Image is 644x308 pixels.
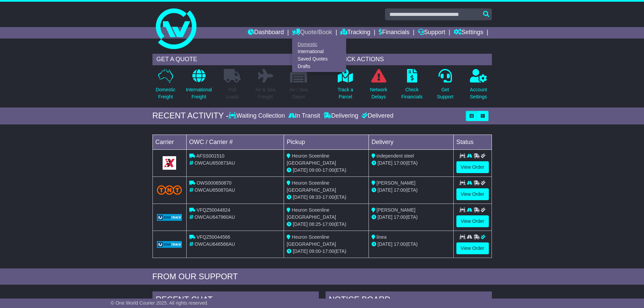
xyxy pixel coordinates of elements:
[401,69,423,104] a: CheckFinancials
[401,86,423,100] p: Check Financials
[196,153,224,159] span: AFSS001510
[186,135,284,149] td: OWC / Carrier #
[293,194,308,200] span: [DATE]
[368,135,453,149] td: Delivery
[369,69,387,104] a: NetworkDelays
[309,248,321,254] span: 09:00
[394,241,406,247] span: 17:00
[157,214,182,221] img: GetCarrierServiceLogo
[152,135,186,149] td: Carrier
[163,156,176,170] img: GetCarrierServiceLogo
[287,194,366,201] div: - (ETA)
[292,63,346,70] a: Drafts
[292,39,346,72] div: Quote/Book
[287,112,322,120] div: In Transit
[287,180,336,193] span: Heuron Sceenline [GEOGRAPHIC_DATA]
[292,41,346,48] a: Domestic
[292,55,346,63] a: Saved Quotes
[287,221,366,228] div: - (ETA)
[470,86,487,100] p: Account Settings
[454,27,483,39] a: Settings
[323,221,334,227] span: 17:00
[377,207,415,213] span: [PERSON_NAME]
[111,300,209,306] span: © One World Courier 2025. All rights reserved.
[284,135,369,149] td: Pickup
[196,207,230,213] span: VFQZ50044824
[323,194,334,200] span: 17:00
[378,241,392,247] span: [DATE]
[194,187,235,193] span: OWCAU650870AU
[372,214,451,221] div: (ETA)
[224,86,241,100] p: Full Loads
[338,86,353,100] p: Track a Parcel
[152,272,492,282] div: FROM OUR SUPPORT
[155,69,175,104] a: DomesticFreight
[377,180,415,186] span: [PERSON_NAME]
[323,248,334,254] span: 17:00
[370,86,387,100] p: Network Delays
[309,194,321,200] span: 08:33
[378,187,392,193] span: [DATE]
[309,167,321,173] span: 09:00
[194,160,235,166] span: OWCAU650873AU
[287,167,366,174] div: - (ETA)
[456,215,489,227] a: View Order
[293,248,308,254] span: [DATE]
[152,54,312,65] div: GET A QUOTE
[340,27,370,39] a: Tracking
[194,241,235,247] span: OWCAU646566AU
[372,241,451,248] div: (ETA)
[248,27,284,39] a: Dashboard
[394,160,406,166] span: 17:00
[394,214,406,220] span: 17:00
[196,234,230,240] span: VFQZ50044566
[436,69,454,104] a: GetSupport
[293,221,308,227] span: [DATE]
[287,207,336,220] span: Heuron Sceenline [GEOGRAPHIC_DATA]
[293,167,308,173] span: [DATE]
[287,153,336,166] span: Heuron Sceenline [GEOGRAPHIC_DATA]
[456,188,489,200] a: View Order
[456,242,489,254] a: View Order
[337,69,354,104] a: Track aParcel
[323,167,334,173] span: 17:00
[229,112,286,120] div: Waiting Collection
[152,111,229,121] div: RECENT ACTIVITY -
[379,27,409,39] a: Financials
[287,248,366,255] div: - (ETA)
[372,187,451,194] div: (ETA)
[186,69,212,104] a: InternationalFreight
[256,86,276,100] p: Air & Sea Freight
[322,112,360,120] div: Delivering
[453,135,492,149] td: Status
[194,214,235,220] span: OWCAU647960AU
[196,180,232,186] span: OWS000650870
[292,48,346,55] a: International
[394,187,406,193] span: 17:00
[332,54,492,65] div: QUICK ACTIONS
[292,27,332,39] a: Quote/Book
[378,160,392,166] span: [DATE]
[456,161,489,173] a: View Order
[470,69,487,104] a: AccountSettings
[372,160,451,167] div: (ETA)
[156,86,175,100] p: Domestic Freight
[290,86,308,100] p: Air / Sea Depot
[157,241,182,248] img: GetCarrierServiceLogo
[377,234,387,240] span: linea
[309,221,321,227] span: 08:25
[437,86,453,100] p: Get Support
[360,112,393,120] div: Delivered
[157,185,182,194] img: TNT_Domestic.png
[377,153,414,159] span: independent steel
[378,214,392,220] span: [DATE]
[418,27,445,39] a: Support
[287,234,336,247] span: Heuron Sceenline [GEOGRAPHIC_DATA]
[186,86,212,100] p: International Freight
